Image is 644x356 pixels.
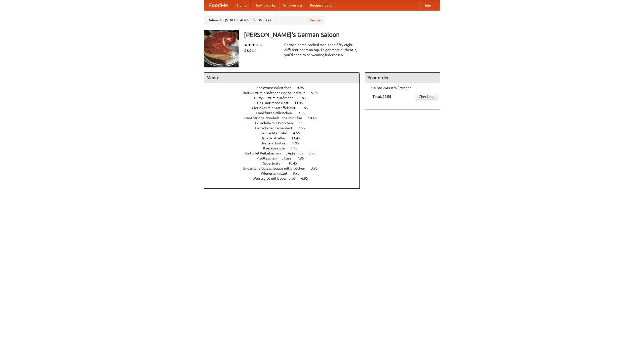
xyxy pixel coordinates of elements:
span: 5.95 [309,151,320,155]
a: Frankfurter Würstchen 9.95 [256,111,314,115]
span: 5.95 [299,96,311,100]
span: Frankfurter Würstchen [256,111,297,115]
span: Französische Zwiebelsuppe mit Käse [244,116,307,120]
a: Home [233,0,251,10]
a: Change [309,18,321,23]
span: 4.95 [297,86,309,90]
a: Wienerschnitzel 8.95 [261,171,309,175]
span: Currywurst mit Brötchen [254,96,299,100]
b: Total: $4.95 [373,95,391,99]
a: Gebackener Camenbert 7.55 [255,126,314,130]
li: ★ [255,42,259,48]
li: ★ [259,42,263,48]
span: Gebackener Camenbert [255,126,298,130]
span: Wurstsalad mit Bauernbrot [253,176,300,180]
div: German home-cooked meals and fifty-eight different beers on tap. To get more authentic, you'd nee... [284,42,360,57]
span: 4.55 [293,131,305,135]
a: Wurstsalad mit Bauernbrot 6.95 [253,176,317,180]
span: Kartoffel Reibekuchen mit Apfelmus [245,151,308,155]
a: Jaegerschnitzel 9.95 [261,141,308,145]
span: 6.95 [301,176,313,180]
span: 9.95 [298,111,310,115]
a: Kaesepaetzle 6.95 [263,146,307,150]
a: Bratwurst mit Brötchen und Sauerkraut 5.95 [243,91,327,95]
span: 7.95 [297,156,309,160]
li: $ [252,48,254,53]
a: Haus Salatteller 11.45 [260,136,309,140]
span: Ungarische Gulaschsuppe mit Brötchen [243,166,310,170]
span: 10.45 [288,161,302,165]
li: $ [247,48,249,53]
h4: Your order [365,73,440,83]
a: Recipe videos [306,0,336,10]
span: 3.95 [311,166,323,170]
a: How it works [251,0,279,10]
a: Fleishkas mit Kartoffelsalat 6.95 [252,106,317,110]
span: Bockwurst Würstchen [256,86,296,90]
li: $ [244,48,247,53]
span: Bratwurst mit Brötchen und Sauerkraut [243,91,310,95]
li: ★ [244,42,248,48]
li: ★ [252,42,255,48]
span: Gemischter Salat [260,131,292,135]
a: Currywurst mit Brötchen 5.95 [254,96,315,100]
li: 1 × Bockwurst Würstchen [368,85,437,90]
li: $ [254,48,257,53]
span: 5.95 [311,91,323,95]
span: Das Hausmannskost [257,101,294,105]
span: Frikadelle mit Brötchen [255,121,298,125]
a: Kartoffel Reibekuchen mit Apfelmus 5.95 [245,151,325,155]
a: Maultaschen mit Käse 7.95 [256,156,313,160]
span: 7.55 [298,126,310,130]
li: $ [249,48,252,53]
a: Ungarische Gulaschsuppe mit Brötchen 3.95 [243,166,327,170]
span: 6.95 [301,106,313,110]
span: Jaegerschnitzel [261,141,292,145]
a: Sauerbraten 10.45 [263,161,306,165]
img: angular.jpg [204,30,239,67]
span: 6.95 [291,146,302,150]
span: 10.45 [308,116,322,120]
a: Französische Zwiebelsuppe mit Käse 10.45 [244,116,326,120]
a: Who we are [279,0,306,10]
a: Gemischter Salat 4.55 [260,131,309,135]
span: 11.45 [291,136,305,140]
a: Bockwurst Würstchen 4.95 [256,86,313,90]
span: Sauerbraten [263,161,288,165]
a: Frikadelle mit Brötchen 6.95 [255,121,315,125]
span: Maultaschen mit Käse [256,156,296,160]
span: 11.45 [294,101,308,105]
a: Checkout [416,93,437,100]
span: Kaesepaetzle [263,146,290,150]
li: ★ [248,42,252,48]
a: Help [419,0,435,10]
h4: Menu [204,73,359,83]
span: 8.95 [293,171,305,175]
span: 9.95 [292,141,304,145]
span: Wienerschnitzel [261,171,292,175]
span: Haus Salatteller [260,136,291,140]
a: Das Hausmannskost 11.45 [257,101,312,105]
h3: [PERSON_NAME]'s German Saloon [244,30,440,40]
div: Deliver to: [STREET_ADDRESS][US_STATE] [204,16,325,25]
span: Fleishkas mit Kartoffelsalat [252,106,301,110]
span: 6.95 [299,121,310,125]
a: FoodMe [204,0,233,10]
